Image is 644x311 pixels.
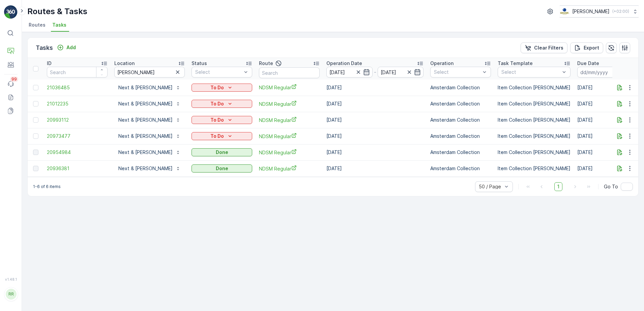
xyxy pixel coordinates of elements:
[210,84,224,91] p: To Do
[118,100,173,107] p: Next & [PERSON_NAME]
[494,160,574,177] td: Item Collection [PERSON_NAME]
[118,149,173,156] p: Next & [PERSON_NAME]
[4,77,18,91] a: 99
[114,115,185,125] button: Next & [PERSON_NAME]
[323,80,427,96] td: [DATE]
[612,9,629,14] p: ( +02:00 )
[195,69,242,75] p: Select
[323,160,427,177] td: [DATE]
[323,144,427,160] td: [DATE]
[427,128,494,144] td: Amsterdam Collection
[54,43,79,52] button: Add
[494,144,574,160] td: Item Collection [PERSON_NAME]
[501,69,560,75] p: Select
[47,149,108,156] a: 20954984
[534,44,563,51] p: Clear Filters
[118,84,173,91] p: Next & [PERSON_NAME]
[4,277,18,281] span: v 1.48.1
[210,117,224,123] p: To Do
[47,165,108,172] span: 20936381
[259,100,320,107] a: NDSM Regular
[114,98,185,109] button: Next & [PERSON_NAME]
[259,60,273,67] p: Route
[192,132,252,140] button: To Do
[192,148,252,156] button: Done
[66,44,76,51] p: Add
[259,149,320,156] a: NDSM Regular
[114,147,185,158] button: Next & [PERSON_NAME]
[114,131,185,142] button: Next & [PERSON_NAME]
[210,133,224,139] p: To Do
[47,60,52,67] p: ID
[427,144,494,160] td: Amsterdam Collection
[259,133,320,140] a: NDSM Regular
[374,68,376,76] p: -
[494,112,574,128] td: Item Collection [PERSON_NAME]
[323,96,427,112] td: [DATE]
[323,112,427,128] td: [DATE]
[4,283,18,306] button: RR
[47,84,108,91] a: 21036485
[29,22,46,28] span: Routes
[560,8,569,15] img: basis-logo_rgb2x.png
[114,60,135,67] p: Location
[584,44,599,51] p: Export
[378,67,424,77] input: dd/mm/yyyy
[259,67,320,78] input: Search
[114,82,185,93] button: Next & [PERSON_NAME]
[33,166,38,171] div: Toggle Row Selected
[52,22,66,28] span: Tasks
[192,84,252,92] button: To Do
[27,6,87,17] p: Routes & Tasks
[192,100,252,108] button: To Do
[570,42,603,53] button: Export
[326,67,373,77] input: dd/mm/yyyy
[577,60,599,67] p: Due Date
[114,67,185,77] input: Search
[192,116,252,124] button: To Do
[6,289,17,300] div: RR
[259,165,320,172] a: NDSM Regular
[216,165,228,172] p: Done
[33,117,38,123] div: Toggle Row Selected
[521,42,567,53] button: Clear Filters
[47,133,108,139] a: 20973477
[118,117,173,123] p: Next & [PERSON_NAME]
[427,80,494,96] td: Amsterdam Collection
[259,117,320,124] a: NDSM Regular
[33,150,38,155] div: Toggle Row Selected
[577,67,623,77] input: dd/mm/yyyy
[434,69,480,75] p: Select
[192,60,207,67] p: Status
[326,60,362,67] p: Operation Date
[323,128,427,144] td: [DATE]
[430,60,453,67] p: Operation
[259,84,320,91] a: NDSM Regular
[216,149,228,156] p: Done
[118,133,173,139] p: Next & [PERSON_NAME]
[4,5,18,19] img: logo
[114,163,185,174] button: Next & [PERSON_NAME]
[47,100,108,107] a: 21012235
[47,117,108,123] a: 20993112
[604,183,618,190] span: Go To
[33,184,61,189] p: 1-6 of 6 items
[118,165,173,172] p: Next & [PERSON_NAME]
[33,85,38,90] div: Toggle Row Selected
[498,60,533,67] p: Task Template
[427,160,494,177] td: Amsterdam Collection
[33,101,38,106] div: Toggle Row Selected
[192,164,252,173] button: Done
[427,96,494,112] td: Amsterdam Collection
